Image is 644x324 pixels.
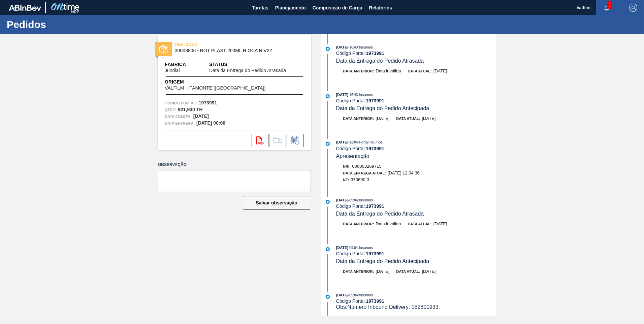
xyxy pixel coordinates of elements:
span: [DATE] [376,269,389,274]
span: [DATE] [336,246,348,250]
span: Data atual: [396,269,420,273]
div: Código Portal: [336,146,496,151]
img: status [159,45,168,54]
span: - 09:04 [348,293,358,297]
span: Fábrica [165,61,201,68]
span: Data inválida [376,68,401,73]
span: [DATE] 12:04:36 [388,170,420,175]
span: VALFILM - ITAMONTE ([GEOGRAPHIC_DATA]) [165,86,266,91]
span: Data da Entrega do Pedido Antecipada [336,258,429,264]
span: Data entrega: [165,120,195,127]
button: Notificações [596,3,617,12]
span: Origem [165,78,285,86]
span: 000003269715 [352,164,382,169]
span: [DATE] [376,116,389,121]
span: Data da Entrega do Pedido Antecipada [336,105,429,111]
span: FINALIZADO [175,41,269,48]
span: : Insumos [358,198,373,202]
span: Apresentação [336,153,369,159]
span: Data atual: [396,117,420,121]
img: atual [326,142,330,146]
span: - 16:43 [348,93,358,97]
span: [DATE] [422,116,436,121]
div: Código Portal: [336,298,496,304]
span: - 16:43 [348,45,358,49]
strong: 1973991 [366,98,384,103]
span: 30003806 - ROT PLAST 200ML H GCA NIV22 [175,48,297,53]
img: atual [326,247,330,251]
span: [DATE] [336,93,348,97]
span: [DATE] [433,221,447,226]
img: atual [326,200,330,204]
span: Data inválida [376,221,401,226]
img: TNhmsLtSVTkK8tSr43FrP2fwEKptu5GPRR3wAAAABJRU5ErkJggg== [9,5,41,11]
div: Ir para Composição de Carga [269,134,286,147]
span: Código Portal: [165,100,197,106]
span: Composição de Carga [313,4,362,12]
span: Data anterior: [343,69,374,73]
span: Relatórios [369,4,392,12]
span: Data coleta: [165,113,192,120]
span: : Insumos [358,93,373,97]
div: Código Portal: [336,51,496,56]
strong: 1973991 [366,298,384,304]
strong: 1973991 [366,51,384,56]
span: Data atual: [408,222,431,226]
span: [DATE] [433,68,447,73]
strong: 1973991 [366,203,384,209]
span: Data da Entrega do Pedido Atrasada [209,68,286,73]
span: [DATE] [422,269,436,274]
span: : Insumos [358,293,373,297]
span: Data atual: [408,69,431,73]
span: : PortalInsumos [358,140,382,144]
label: Observação [158,160,311,170]
span: NF: [343,178,349,182]
img: Logout [629,4,637,12]
span: 370690-3- [351,177,371,182]
strong: 1973991 [366,251,384,256]
img: atual [326,47,330,51]
div: Código Portal: [336,203,496,209]
span: Tarefas [252,4,268,12]
span: - 12:04 [348,140,358,144]
div: Código Portal: [336,98,496,103]
span: : Insumos [358,45,373,49]
strong: 1973991 [366,146,384,151]
span: [DATE] [336,140,348,144]
span: Qtde : [165,106,176,113]
span: 1 [607,1,612,9]
strong: [DATE] 00:00 [196,120,225,126]
div: Abrir arquivo PDF [252,134,268,147]
span: Data anterior: [343,222,374,226]
span: : Insumos [358,246,373,250]
h1: Pedidos [7,21,126,28]
span: Obs: Número Inbound Delivery: 182800933. [336,304,440,310]
span: Status [209,61,304,68]
span: - 09:04 [348,246,358,250]
img: atual [326,94,330,98]
span: Data anterior: [343,117,374,121]
span: Data da Entrega do Pedido Atrasada [336,58,424,64]
span: [DATE] [336,198,348,202]
img: atual [326,295,330,299]
button: Salvar observação [243,196,310,209]
span: Nri: [343,164,351,168]
span: [DATE] [336,293,348,297]
span: Jundiaí [165,68,180,73]
span: - 09:04 [348,198,358,202]
span: Data anterior: [343,269,374,273]
strong: [DATE] [193,114,209,119]
span: Data Entrega Atual: [343,171,386,175]
span: Planejamento [275,4,306,12]
strong: 921,930 TH [178,107,202,112]
div: Código Portal: [336,251,496,256]
span: [DATE] [336,45,348,49]
span: Data da Entrega do Pedido Atrasada [336,211,424,217]
strong: 1973991 [199,100,217,105]
div: Informar alteração no pedido [287,134,303,147]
